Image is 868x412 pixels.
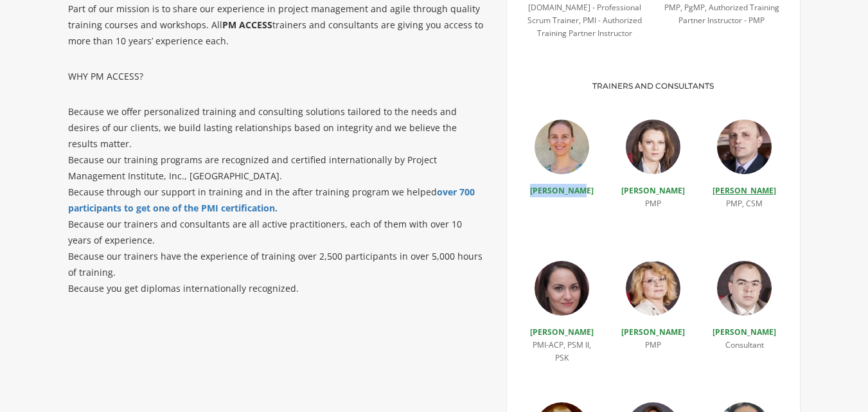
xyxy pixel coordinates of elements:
p: TRAINERS AND CONSULTANTS [526,78,781,94]
p: PMP, CSM [709,197,781,210]
a: [PERSON_NAME] [621,185,685,196]
p: PMP, PgMP, Authorized Training Partner Instructor - PMP [663,1,781,27]
li: Because you get diplomas internationally recognized. [68,280,488,296]
a: [PERSON_NAME] [530,327,594,337]
p: PMP [617,197,689,210]
li: Because through our support in training and in the after training program we helped [68,184,488,216]
a: [PERSON_NAME] [621,327,685,337]
li: Because we offer personalized training and consulting solutions tailored to the needs and desires... [68,103,488,152]
p: WHY PM ACCESS? [68,68,488,84]
p: PMI-ACP, PSM II, PSK [526,339,598,364]
li: Because our trainers have the experience of training over 2,500 participants in over 5,000 hours ... [68,248,488,280]
p: PMP [617,339,689,352]
a: [PERSON_NAME] [713,327,776,337]
li: Because our training programs are recognized and certified internationally by Project Management ... [68,152,488,184]
a: over 700 participants to get one of the PMI certification. [68,186,475,214]
p: Consultant [709,339,781,352]
strong: PM ACCESS [222,19,272,31]
p: [DOMAIN_NAME] - Professional Scrum Trainer, PMI - Authorized Training Partner Instructor [526,1,644,40]
a: [PERSON_NAME] [530,185,594,196]
a: [PERSON_NAME] [713,185,776,196]
li: Because our trainers and consultants are all active practitioners, each of them with over 10 year... [68,216,488,248]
